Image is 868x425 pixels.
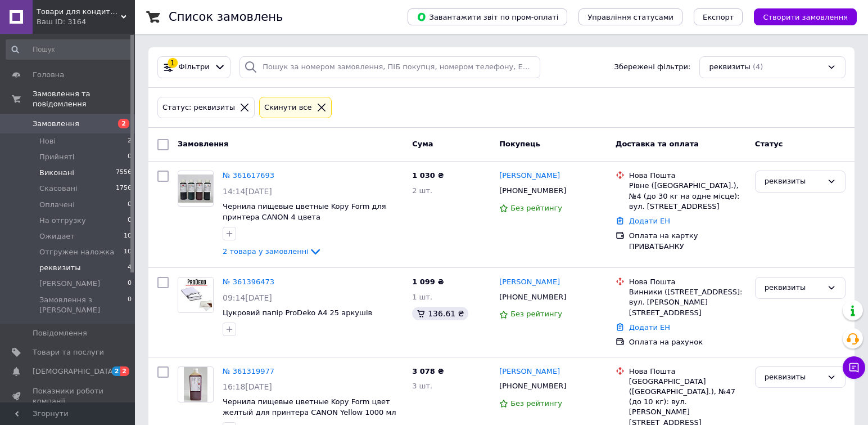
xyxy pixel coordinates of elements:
[412,140,433,148] span: Cума
[412,171,444,180] span: 1 030 ₴
[629,287,746,318] div: Винники ([STREET_ADDRESS]: вул. [PERSON_NAME][STREET_ADDRESS]
[120,366,129,376] span: 2
[262,102,314,114] div: Cкинути все
[33,119,79,129] span: Замовлення
[37,17,135,27] div: Ваш ID: 3164
[587,13,673,21] span: Управління статусами
[33,328,87,338] span: Повідомлення
[499,171,560,181] a: [PERSON_NAME]
[178,366,214,402] a: Фото товару
[412,278,444,286] span: 1 099 ₴
[33,70,64,80] span: Головна
[39,279,100,289] span: [PERSON_NAME]
[765,176,822,187] div: реквизиты
[616,140,699,148] span: Доставка та оплата
[128,136,132,146] span: 2
[412,307,468,320] div: 136.61 ₴
[6,39,133,60] input: Пошук
[223,202,386,221] a: Чернила пищевые цветные Kopy Form для принтера CANON 4 цвета
[178,140,228,148] span: Замовлення
[39,295,128,315] span: Замовлення з [PERSON_NAME]
[694,8,743,25] button: Експорт
[755,140,783,148] span: Статус
[499,293,566,301] span: [PHONE_NUMBER]
[510,310,562,318] span: Без рейтингу
[223,308,372,317] a: Цукровий папір ProDeko А4 25 аркушів
[128,279,132,289] span: 0
[223,293,272,302] span: 09:14[DATE]
[763,13,848,21] span: Створити замовлення
[629,323,670,332] a: Додати ЕН
[124,247,132,257] span: 10
[178,171,214,207] a: Фото товару
[37,7,121,17] span: Товари для кондитера ProDeko
[33,89,135,109] span: Замовлення та повідомлення
[743,12,857,21] a: Створити замовлення
[39,247,114,257] span: Отгружен наложка
[223,278,274,286] a: № 361396473
[417,12,558,22] span: Завантажити звіт по пром-оплаті
[754,8,857,25] button: Створити замовлення
[184,367,207,402] img: Фото товару
[128,152,132,162] span: 0
[39,263,80,273] span: реквизиты
[39,200,75,210] span: Оплачені
[614,62,691,73] span: Збережені фільтри:
[178,277,214,313] a: Фото товару
[160,102,237,114] div: Статус: реквизиты
[629,231,746,251] div: Оплата на картку ПРИВАТБАНКУ
[223,247,309,256] span: 2 товара у замовленні
[39,136,56,146] span: Нові
[168,58,178,68] div: 1
[412,293,432,301] span: 1 шт.
[223,367,274,375] a: № 361319977
[128,216,132,226] span: 0
[765,282,822,294] div: реквизиты
[412,367,444,375] span: 3 078 ₴
[179,62,210,73] span: Фільтри
[39,216,86,226] span: На отгрузку
[39,184,78,194] span: Скасовані
[128,263,132,273] span: 4
[843,356,865,379] button: Чат з покупцем
[629,171,746,181] div: Нова Пошта
[709,62,750,73] span: реквизиты
[223,247,322,256] a: 2 товара у замовленні
[629,217,670,225] a: Додати ЕН
[629,181,746,212] div: Рівне ([GEOGRAPHIC_DATA].), №4 (до 30 кг на одне місце): вул. [STREET_ADDRESS]
[499,186,566,195] span: [PHONE_NUMBER]
[112,366,121,376] span: 2
[128,200,132,210] span: 0
[223,187,272,196] span: 14:14[DATE]
[239,56,540,78] input: Пошук за номером замовлення, ПІБ покупця, номером телефону, Email, номером накладної
[753,62,763,71] span: (4)
[124,231,132,241] span: 10
[128,295,132,315] span: 0
[412,186,432,195] span: 2 шт.
[116,168,132,178] span: 7556
[510,399,562,408] span: Без рейтингу
[169,10,283,24] h1: Список замовлень
[499,366,560,377] a: [PERSON_NAME]
[223,171,274,180] a: № 361617693
[33,366,116,377] span: [DEMOGRAPHIC_DATA]
[408,8,567,25] button: Завантажити звіт по пром-оплаті
[510,204,562,212] span: Без рейтингу
[499,140,540,148] span: Покупець
[629,337,746,347] div: Оплата на рахунок
[765,372,822,383] div: реквизиты
[116,184,132,194] span: 1756
[223,397,396,417] a: Чернила пищевые цветные Kopy Form цвет желтый для принтера CANON Yellow 1000 мл
[39,168,74,178] span: Виконані
[499,382,566,390] span: [PHONE_NUMBER]
[223,382,272,391] span: 16:18[DATE]
[629,366,746,377] div: Нова Пошта
[39,231,75,241] span: Ожидает
[178,278,213,312] img: Фото товару
[33,386,104,406] span: Показники роботи компанії
[499,277,560,288] a: [PERSON_NAME]
[118,119,129,128] span: 2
